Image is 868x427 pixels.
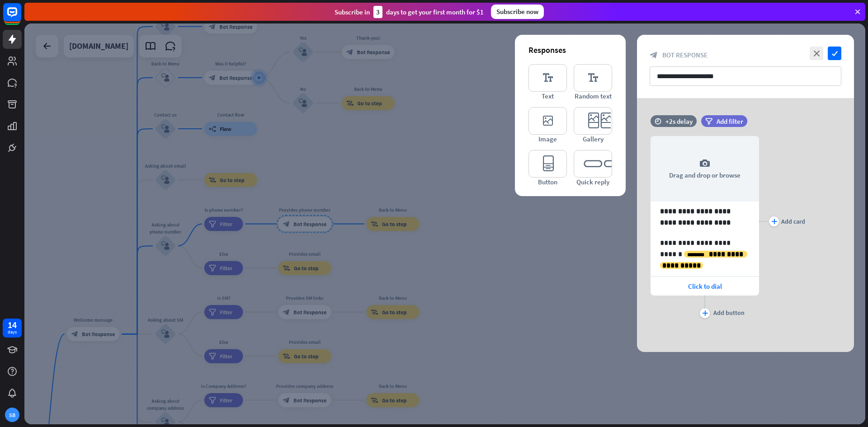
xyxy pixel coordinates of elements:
[335,6,484,18] div: Subscribe in days to get your first month for $1
[491,5,544,19] div: Subscribe now
[5,408,19,422] div: SB
[702,310,708,316] i: plus
[373,6,382,18] div: 3
[8,329,17,335] div: days
[688,282,722,291] span: Click to dial
[699,158,710,169] i: camera
[665,117,693,126] div: +2s delay
[651,136,759,202] div: Drag and drop or browse
[771,219,777,224] i: plus
[828,47,841,60] i: check
[662,51,708,59] span: Bot Response
[713,309,745,317] div: Add button
[655,118,661,124] i: time
[781,217,805,225] div: Add card
[7,4,34,31] button: Open LiveChat chat widget
[8,321,17,329] div: 14
[717,117,743,126] span: Add filter
[705,118,712,125] i: filter
[650,51,658,59] i: block_bot_response
[3,319,22,338] a: 14 days
[810,47,823,60] i: close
